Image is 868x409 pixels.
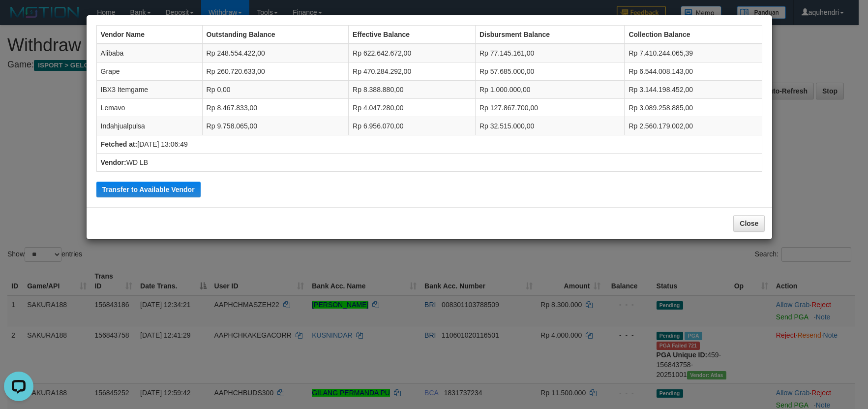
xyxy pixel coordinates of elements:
th: Outstanding Balance [202,26,348,44]
th: Disbursment Balance [475,26,624,44]
td: Rp 1.000.000,00 [475,81,624,99]
b: Fetched at: [101,140,138,148]
td: Rp 4.047.280,00 [349,99,476,117]
td: Rp 470.284.292,00 [349,63,476,81]
td: IBX3 Itemgame [96,81,202,99]
td: Rp 9.758.065,00 [202,117,348,135]
td: Rp 127.867.700,00 [475,99,624,117]
button: Open LiveChat chat widget [4,4,33,33]
button: Transfer to Available Vendor [96,182,201,197]
th: Effective Balance [349,26,476,44]
td: Rp 3.089.258.885,00 [625,99,762,117]
td: Rp 6.956.070,00 [349,117,476,135]
td: Lemavo [96,99,202,117]
th: Vendor Name [96,26,202,44]
th: Collection Balance [625,26,762,44]
td: Grape [96,63,202,81]
td: Rp 0,00 [202,81,348,99]
td: Rp 8.388.880,00 [349,81,476,99]
td: Rp 7.410.244.065,39 [625,44,762,63]
td: Rp 8.467.833,00 [202,99,348,117]
button: Close [733,215,765,232]
td: Rp 260.720.633,00 [202,63,348,81]
td: Rp 248.554.422,00 [202,44,348,63]
td: Alibaba [96,44,202,63]
td: WD LB [96,154,762,172]
td: Indahjualpulsa [96,117,202,135]
b: Vendor: [101,158,126,166]
td: Rp 32.515.000,00 [475,117,624,135]
td: Rp 57.685.000,00 [475,63,624,81]
td: Rp 622.642.672,00 [349,44,476,63]
td: [DATE] 13:06:49 [96,135,762,154]
td: Rp 2.560.179.002,00 [625,117,762,135]
td: Rp 77.145.161,00 [475,44,624,63]
td: Rp 3.144.198.452,00 [625,81,762,99]
td: Rp 6.544.008.143,00 [625,63,762,81]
